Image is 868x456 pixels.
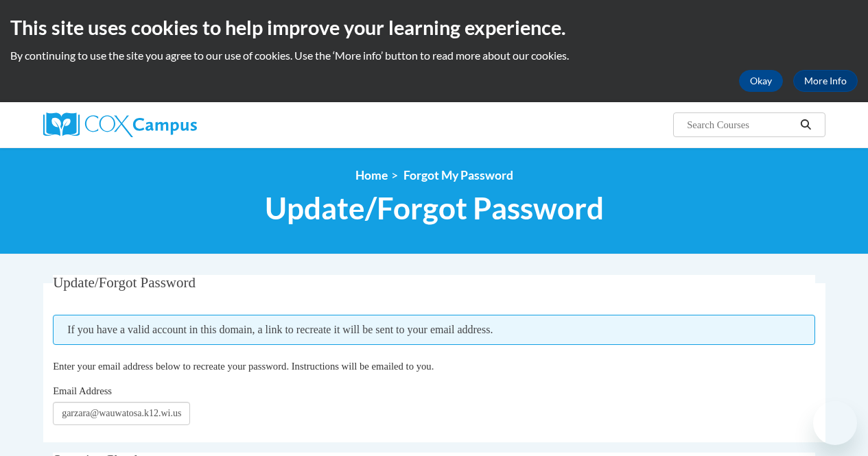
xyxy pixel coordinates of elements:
input: Search Courses [685,117,795,133]
button: Search [795,117,816,133]
img: Cox Campus [43,112,197,137]
span: If you have a valid account in this domain, a link to recreate it will be sent to your email addr... [53,315,815,345]
a: More Info [793,70,858,92]
span: Update/Forgot Password [265,190,604,226]
span: Update/Forgot Password [53,274,196,291]
p: By continuing to use the site you agree to our use of cookies. Use the ‘More info’ button to read... [10,48,858,63]
span: Enter your email address below to recreate your password. Instructions will be emailed to you. [53,361,434,372]
a: Cox Campus [43,112,290,137]
button: Okay [739,70,783,92]
input: Email [53,402,190,425]
iframe: Button to launch messaging window [813,401,857,445]
span: Email Address [53,385,112,396]
a: Home [355,168,388,182]
h2: This site uses cookies to help improve your learning experience. [10,14,858,41]
span: Forgot My Password [403,168,513,182]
